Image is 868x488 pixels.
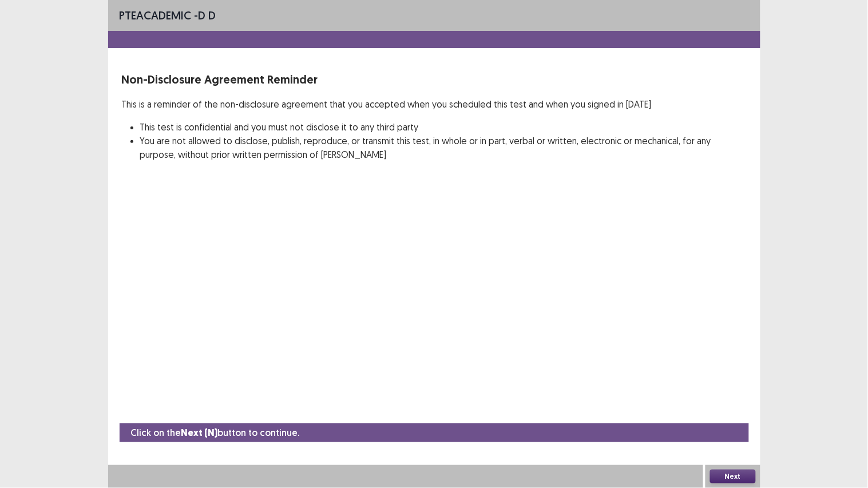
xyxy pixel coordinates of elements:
[131,426,300,440] p: Click on the button to continue.
[140,120,747,134] li: This test is confidential and you must not disclose it to any third party
[122,97,747,111] p: This is a reminder of the non-disclosure agreement that you accepted when you scheduled this test...
[181,427,218,439] strong: Next (N)
[120,7,216,24] p: - D D
[120,8,192,22] span: PTE academic
[710,470,756,483] button: Next
[122,71,747,88] p: Non-Disclosure Agreement Reminder
[140,134,747,161] li: You are not allowed to disclose, publish, reproduce, or transmit this test, in whole or in part, ...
